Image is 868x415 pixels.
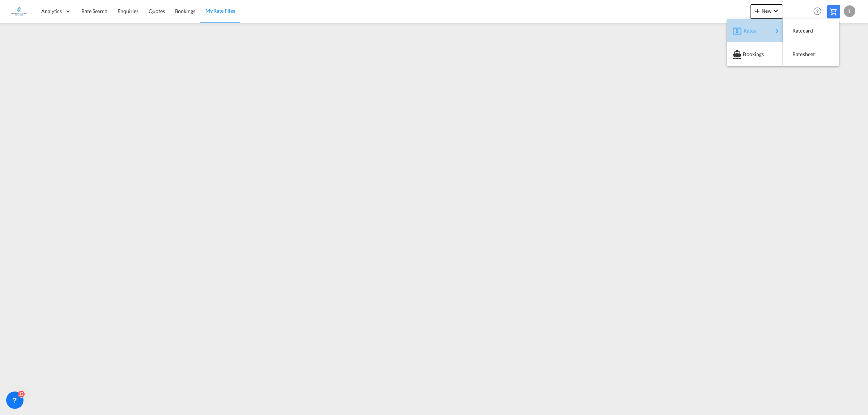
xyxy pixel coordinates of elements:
[744,23,752,38] span: Rates
[792,23,800,38] span: Ratecard
[773,27,781,35] md-icon: icon-chevron-right
[792,47,800,61] span: Ratesheet
[727,42,783,66] button: Bookings
[789,22,833,40] div: Ratecard
[743,47,751,61] span: Bookings
[733,45,777,63] div: Bookings
[789,45,833,63] div: Ratesheet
